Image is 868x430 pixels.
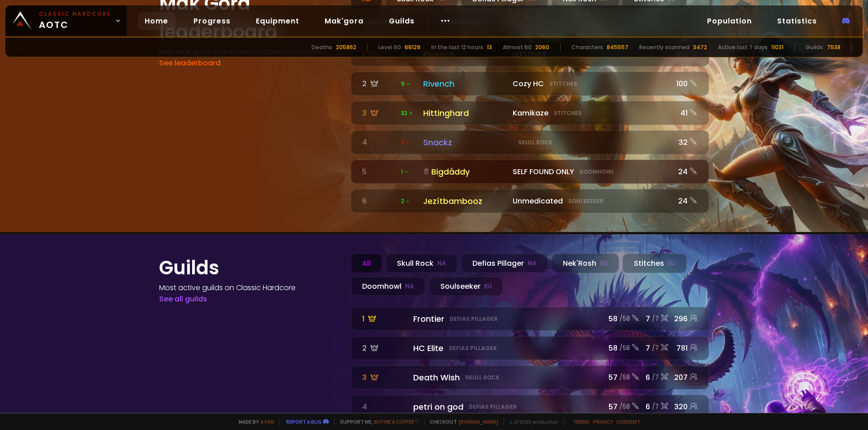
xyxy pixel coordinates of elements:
span: AOTC [39,10,111,32]
span: 32 [401,109,414,117]
div: 4 [362,137,396,148]
div: Almost 60 [503,43,532,51]
a: 2 9RivenchCozy HCStitches100 [351,72,709,96]
div: Active last 7 days [718,43,768,51]
div: 66129 [405,43,420,51]
div: Characters [571,43,603,51]
div: Jezítbambooz [423,195,507,207]
a: Terms [573,418,590,425]
div: Recently scanned [639,43,689,51]
div: Nek'Rosh [552,254,619,273]
div: 32 [674,137,698,148]
a: Classic HardcoreAOTC [5,5,127,36]
div: Kamikaze [513,107,669,119]
div: 24 [674,166,698,177]
a: See leaderboard [159,58,221,68]
div: 845557 [607,43,628,51]
a: a fan [260,418,274,425]
small: NA [528,259,537,268]
a: 3 Death WishSkull Rock57 /586/7207 [351,365,709,389]
div: Level 60 [378,43,401,51]
small: Doomhowl [580,168,614,176]
div: 5 [362,166,396,177]
a: Privacy [593,418,613,425]
small: EU [668,259,675,268]
a: 2 HC EliteDefias Pillager58 /587/7781 [351,336,709,360]
a: Home [137,12,175,30]
div: Skull Rock [386,254,458,273]
div: Defias Pillager [461,254,548,273]
div: 205862 [336,43,356,51]
a: Statistics [770,12,824,30]
div: 11031 [771,43,783,51]
small: NA [405,282,414,291]
a: Mak'gora [317,12,371,30]
a: [DOMAIN_NAME] [459,418,498,425]
a: 4 petri on godDefias Pillager57 /586/7320 [351,395,709,419]
div: Doomhowl [351,277,425,296]
div: 100 [674,78,698,89]
div: 3 [362,107,396,119]
div: All [351,254,382,273]
small: Skull Rock [518,139,552,147]
a: Report a bug [286,418,321,425]
div: 3472 [693,43,707,51]
a: Progress [186,12,238,30]
div: In the last 12 hours [431,43,483,51]
span: Checkout [424,418,498,425]
small: Stitches [549,80,577,88]
span: Support me, [334,418,419,425]
a: Buy me a coffee [374,418,419,425]
div: 2 [362,78,396,89]
div: 24 [674,195,698,207]
span: Made by [233,418,274,425]
div: 7538 [827,43,840,51]
a: Equipment [249,12,307,30]
div: Soulseeker [429,277,503,296]
small: Stitches [554,109,582,117]
a: 3 32 HittinghardKamikazeStitches41 [351,101,709,125]
span: 1 [401,168,409,176]
div: Deaths [311,43,332,51]
a: Consent [616,418,640,425]
div: Unmedicated [513,195,669,207]
div: 13 [487,43,492,51]
small: EU [600,259,608,268]
span: v. d752d5 - production [504,418,558,425]
div: Stitches [623,254,687,273]
a: 1 FrontierDefias Pillager58 /587/7296 [351,307,709,331]
a: 6 2JezítbamboozUnmedicatedSoulseeker24 [351,189,709,213]
div: Cozy HC [513,78,669,89]
div: 2060 [535,43,549,51]
div: Guilds [806,43,823,51]
div: Bigdåddy [423,166,507,178]
span: 9 [401,80,411,88]
div: SELF FOUND ONLY [513,166,669,177]
a: Population [700,12,759,30]
div: 6 [362,195,396,207]
a: 5 1BigdåddySELF FOUND ONLYDoomhowl24 [351,160,709,184]
a: See all guilds [159,294,207,304]
div: Hittinghard [423,107,507,119]
small: EU [484,282,492,291]
h1: Guilds [159,254,340,282]
a: Guilds [382,12,422,30]
div: Rivench [423,78,507,90]
h4: Most active guilds on Classic Hardcore [159,282,340,293]
div: Snackz [423,136,507,148]
span: 3 [401,139,410,147]
div: 41 [674,107,698,119]
small: Classic Hardcore [39,10,111,18]
span: 2 [401,197,410,205]
small: Soulseeker [568,197,604,205]
small: NA [437,259,446,268]
a: 4 3 SnackzSkull Rock32 [351,130,709,154]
